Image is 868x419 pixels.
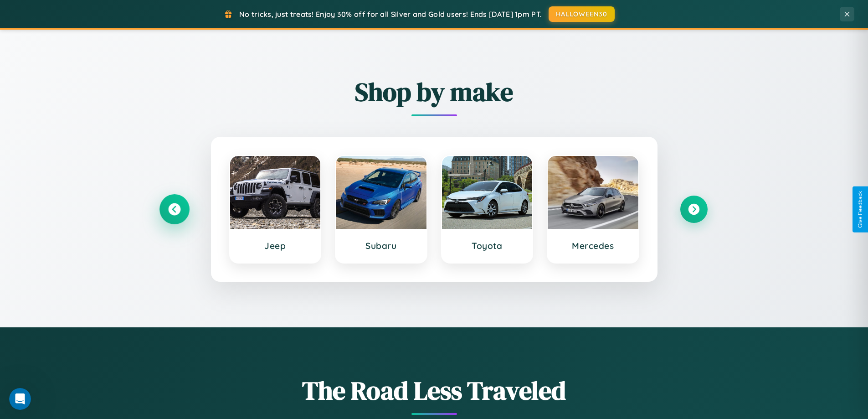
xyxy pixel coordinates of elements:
[161,373,708,408] h1: The Road Less Traveled
[857,191,863,228] div: Give Feedback
[9,388,31,410] iframe: Intercom live chat
[239,10,542,19] span: No tricks, just treats! Enjoy 30% off for all Silver and Gold users! Ends [DATE] 1pm PT.
[557,240,629,251] h3: Mercedes
[549,6,615,22] button: HALLOWEEN30
[161,74,708,109] h2: Shop by make
[239,240,312,251] h3: Jeep
[451,240,524,251] h3: Toyota
[345,240,417,251] h3: Subaru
